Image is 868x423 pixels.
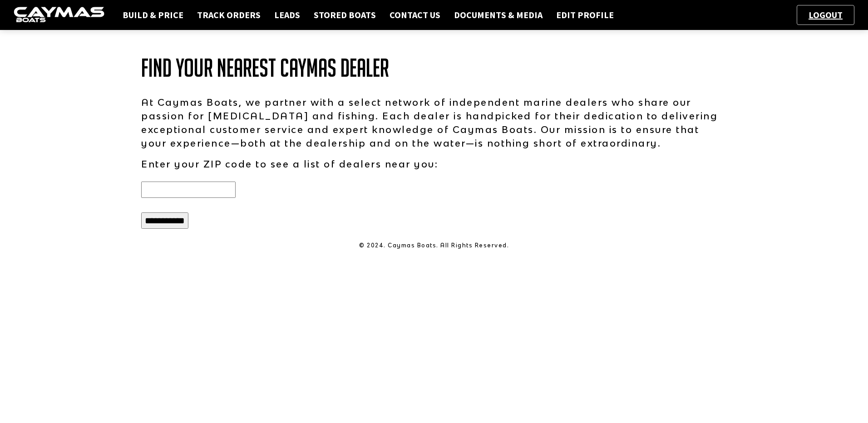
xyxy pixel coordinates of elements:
[449,9,547,21] a: Documents & Media
[192,9,265,21] a: Track Orders
[141,54,727,82] h1: Find Your Nearest Caymas Dealer
[804,9,847,20] a: Logout
[141,241,727,250] p: © 2024. Caymas Boats. All Rights Reserved.
[309,9,380,21] a: Stored Boats
[270,9,305,21] a: Leads
[141,157,727,171] p: Enter your ZIP code to see a list of dealers near you:
[14,7,104,24] img: caymas-dealer-connect-2ed40d3bc7270c1d8d7ffb4b79bf05adc795679939227970def78ec6f6c03838.gif
[552,9,618,21] a: Edit Profile
[118,9,188,21] a: Build & Price
[141,95,727,150] p: At Caymas Boats, we partner with a select network of independent marine dealers who share our pas...
[385,9,445,21] a: Contact Us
